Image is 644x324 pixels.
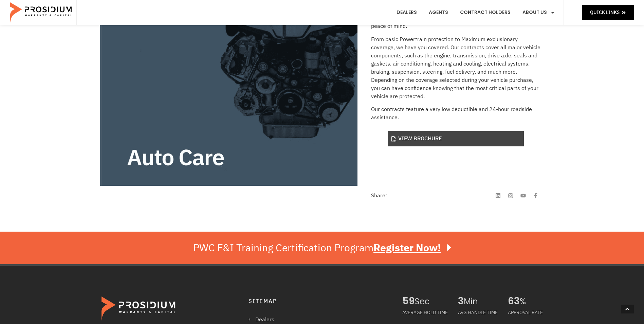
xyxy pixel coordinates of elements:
[590,8,620,17] span: Quick Links
[415,296,448,307] span: Sec
[508,307,543,319] div: APPROVAL RATE
[458,296,464,307] span: 3
[371,105,541,122] p: Our contracts feature a very low deductible and 24-hour roadside assistance.
[508,296,520,307] span: 63
[373,240,441,255] u: Register Now!
[464,296,498,307] span: Min
[371,35,541,101] p: From basic Powertrain protection to Maximum exclusionary coverage, we have you covered. Our contr...
[371,193,387,198] h4: Share:
[249,296,389,306] h4: Sitemap
[458,307,498,319] div: AVG HANDLE TIME
[402,296,415,307] span: 59
[582,5,634,20] a: Quick Links
[520,296,543,307] span: %
[193,242,451,254] div: PWC F&I Training Certification Program
[388,131,524,146] a: View Brochure
[402,307,448,319] div: AVERAGE HOLD TIME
